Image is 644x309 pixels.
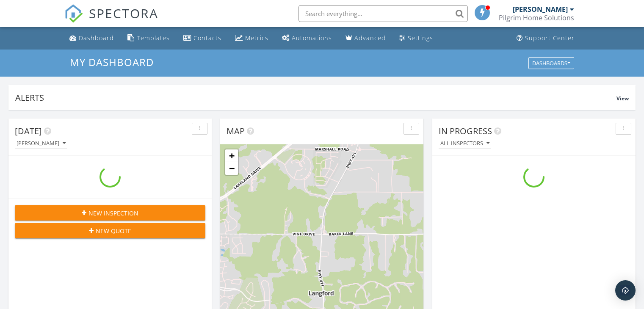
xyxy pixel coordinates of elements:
a: Templates [124,30,173,46]
span: Map [227,125,245,137]
a: Advanced [342,30,389,46]
a: Zoom in [225,149,238,162]
div: [PERSON_NAME] [17,141,66,146]
div: Contacts [193,34,221,42]
div: Dashboards [532,60,570,66]
button: Dashboards [528,57,574,69]
img: The Best Home Inspection Software - Spectora [64,4,83,23]
a: Automations (Basic) [279,30,335,46]
span: In Progress [439,125,492,137]
button: All Inspectors [439,138,491,149]
button: [PERSON_NAME] [15,138,67,149]
div: Support Center [525,34,575,42]
span: My Dashboard [70,55,154,69]
div: Dashboard [79,34,114,42]
button: New Quote [15,223,205,238]
div: Pilgrim Home Solutions [499,14,574,22]
a: Dashboard [66,30,117,46]
div: Templates [137,34,170,42]
a: Settings [396,30,437,46]
span: View [616,95,629,102]
span: New Inspection [88,209,138,218]
div: Advanced [354,34,386,42]
span: [DATE] [15,125,42,137]
div: Metrics [245,34,268,42]
a: Zoom out [225,162,238,175]
div: [PERSON_NAME] [513,5,568,14]
a: SPECTORA [64,11,158,29]
a: Support Center [513,30,578,46]
span: New Quote [96,226,131,235]
div: Automations [292,34,332,42]
span: SPECTORA [89,4,158,22]
div: Settings [408,34,433,42]
div: Open Intercom Messenger [615,280,636,301]
button: New Inspection [15,205,205,221]
input: Search everything... [299,5,468,22]
a: Metrics [232,30,272,46]
div: Alerts [15,92,616,103]
a: Contacts [180,30,225,46]
div: All Inspectors [440,141,489,146]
